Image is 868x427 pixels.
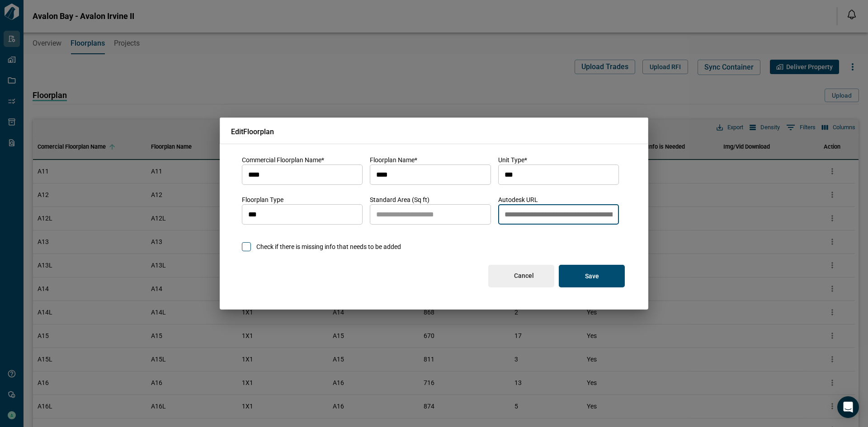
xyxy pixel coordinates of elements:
p: Area required* [376,226,484,235]
span: Standard Area (Sq ft) [370,196,429,203]
div: search [370,164,491,185]
div: search [242,204,363,225]
div: autodesk_url [498,204,619,225]
span: Floorplan Type [242,196,283,203]
p: Cancel [514,272,534,280]
button: Save [559,265,625,287]
p: Unit type required* [505,186,613,195]
span: Floorplan Name* [370,156,417,164]
div: search [498,164,619,185]
button: Cancel [488,265,554,287]
span: Check if there is missing info that needs to be added [256,242,401,251]
p: Floorplan name exists [376,186,484,195]
span: Unit Type* [498,156,527,164]
span: Autodesk URL [498,196,538,203]
p: Commercial floorplan name required* [248,186,356,195]
p: Save [585,272,599,280]
span: Commercial Floorplan Name* [242,156,324,164]
div: search [370,204,491,225]
div: Open Intercom Messenger [837,396,859,418]
div: search [242,164,363,185]
h2: Edit Floorplan [220,117,648,144]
